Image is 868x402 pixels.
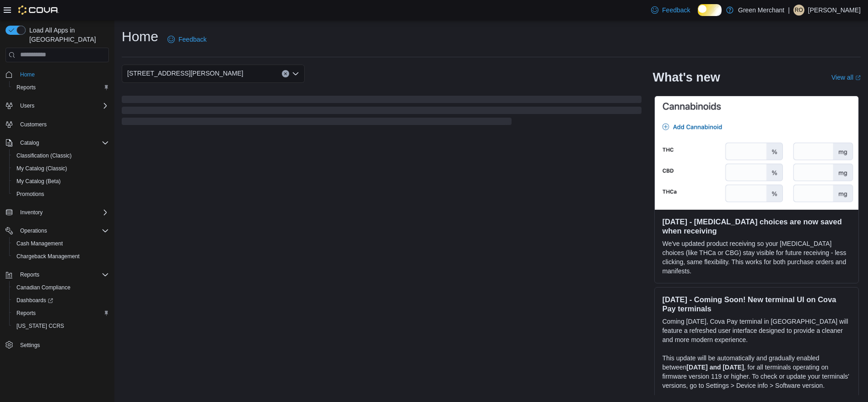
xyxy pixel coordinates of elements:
[16,178,61,185] span: My Catalog (Beta)
[16,69,38,80] a: Home
[662,353,851,390] p: This update will be automatically and gradually enabled between , for all terminals operating on ...
[9,81,113,94] button: Reports
[16,240,63,247] span: Cash Management
[16,190,44,198] span: Promotions
[9,175,113,188] button: My Catalog (Beta)
[647,1,694,19] a: Feedback
[178,35,206,44] span: Feedback
[13,176,65,187] a: My Catalog (Beta)
[127,68,243,79] span: [STREET_ADDRESS][PERSON_NAME]
[16,119,109,130] span: Customers
[122,98,642,127] span: Loading
[16,310,36,317] span: Reports
[13,163,71,174] a: My Catalog (Classic)
[20,71,35,78] span: Home
[2,224,113,237] button: Operations
[13,251,83,262] a: Chargeback Management
[20,139,39,147] span: Catalog
[13,189,48,200] a: Promotions
[9,320,113,332] button: [US_STATE] CCRS
[2,118,113,131] button: Customers
[662,317,851,344] p: Coming [DATE], Cova Pay terminal in [GEOGRAPHIC_DATA] will feature a refreshed user interface des...
[9,149,113,162] button: Classification (Classic)
[13,251,109,262] span: Chargeback Management
[13,295,57,306] a: Dashboards
[2,268,113,281] button: Reports
[282,70,289,77] button: Clear input
[13,150,75,161] a: Classification (Classic)
[16,165,67,172] span: My Catalog (Classic)
[13,150,109,161] span: Classification (Classic)
[698,16,698,16] span: Dark Mode
[738,5,784,16] p: Green Merchant
[13,163,109,174] span: My Catalog (Classic)
[16,207,46,218] button: Inventory
[16,340,43,351] a: Settings
[26,26,109,44] span: Load All Apps in [GEOGRAPHIC_DATA]
[18,5,59,15] img: Cova
[662,295,851,313] h3: [DATE] - Coming Soon! New terminal UI on Cova Pay terminals
[652,70,720,85] h2: What's new
[16,225,109,236] span: Operations
[13,189,109,200] span: Promotions
[13,308,109,319] span: Reports
[13,176,109,187] span: My Catalog (Beta)
[686,364,744,371] strong: [DATE] and [DATE]
[13,295,109,306] span: Dashboards
[16,339,109,350] span: Settings
[662,217,851,235] h3: [DATE] - [MEDICAL_DATA] choices are now saved when receiving
[13,282,74,293] a: Canadian Compliance
[13,282,109,293] span: Canadian Compliance
[20,209,43,216] span: Inventory
[16,152,72,159] span: Classification (Classic)
[13,308,39,319] a: Reports
[662,239,851,276] p: We've updated product receiving so your [MEDICAL_DATA] choices (like THCa or CBG) stay visible fo...
[16,100,38,111] button: Users
[16,119,50,130] a: Customers
[9,307,113,320] button: Reports
[16,100,109,111] span: Users
[13,82,39,93] a: Reports
[808,5,861,16] p: [PERSON_NAME]
[13,82,109,93] span: Reports
[13,238,109,249] span: Cash Management
[16,269,43,280] button: Reports
[16,284,70,291] span: Canadian Compliance
[831,74,861,81] a: View allExternal link
[16,207,109,218] span: Inventory
[2,99,113,112] button: Users
[2,68,113,81] button: Home
[9,281,113,294] button: Canadian Compliance
[9,162,113,175] button: My Catalog (Classic)
[20,342,40,349] span: Settings
[793,5,804,16] div: Rhiannon O'Brien
[20,227,47,234] span: Operations
[20,271,39,278] span: Reports
[2,338,113,351] button: Settings
[13,321,68,331] a: [US_STATE] CCRS
[788,5,790,16] p: |
[2,136,113,149] button: Catalog
[9,188,113,201] button: Promotions
[795,5,803,16] span: RO
[16,297,53,304] span: Dashboards
[292,70,299,77] button: Open list of options
[16,137,109,148] span: Catalog
[9,250,113,263] button: Chargeback Management
[16,253,80,260] span: Chargeback Management
[16,322,64,330] span: [US_STATE] CCRS
[16,69,109,80] span: Home
[13,238,66,249] a: Cash Management
[122,27,158,46] h1: Home
[16,269,109,280] span: Reports
[9,237,113,250] button: Cash Management
[164,30,210,49] a: Feedback
[2,206,113,219] button: Inventory
[16,84,36,91] span: Reports
[662,5,690,15] span: Feedback
[13,321,109,331] span: Washington CCRS
[9,294,113,307] a: Dashboards
[5,64,109,375] nav: Complex example
[698,4,722,16] input: Dark Mode
[855,75,861,81] svg: External link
